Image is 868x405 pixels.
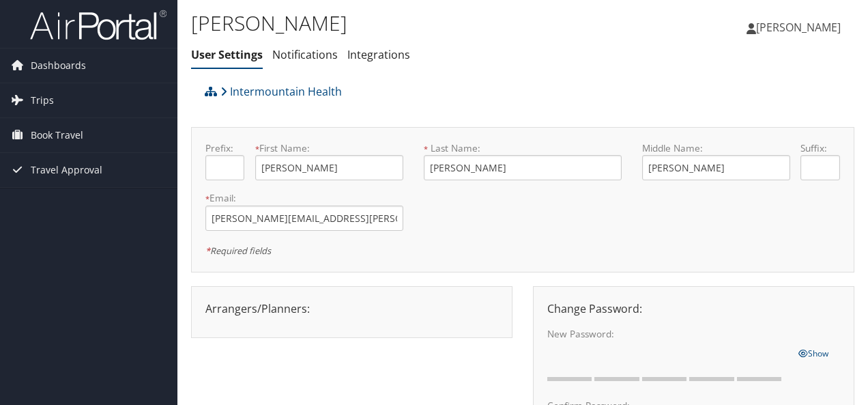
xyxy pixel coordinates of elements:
[347,47,410,62] a: Integrations
[747,7,854,48] a: [PERSON_NAME]
[272,47,338,62] a: Notifications
[798,345,828,360] a: Show
[756,20,841,35] span: [PERSON_NAME]
[31,153,102,187] span: Travel Approval
[30,9,167,41] img: airportal-logo.png
[798,348,828,359] span: Show
[205,141,244,155] label: Prefix:
[191,47,263,62] a: User Settings
[537,301,850,317] div: Change Password:
[31,118,83,152] span: Book Travel
[195,301,508,317] div: Arrangers/Planners:
[31,83,54,117] span: Trips
[205,191,403,205] label: Email:
[800,141,839,155] label: Suffix:
[424,141,622,155] label: Last Name:
[31,48,86,83] span: Dashboards
[205,245,271,257] em: Required fields
[255,141,403,155] label: First Name:
[220,78,342,105] a: Intermountain Health
[547,327,787,341] label: New Password:
[642,141,790,155] label: Middle Name:
[191,9,633,38] h1: [PERSON_NAME]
